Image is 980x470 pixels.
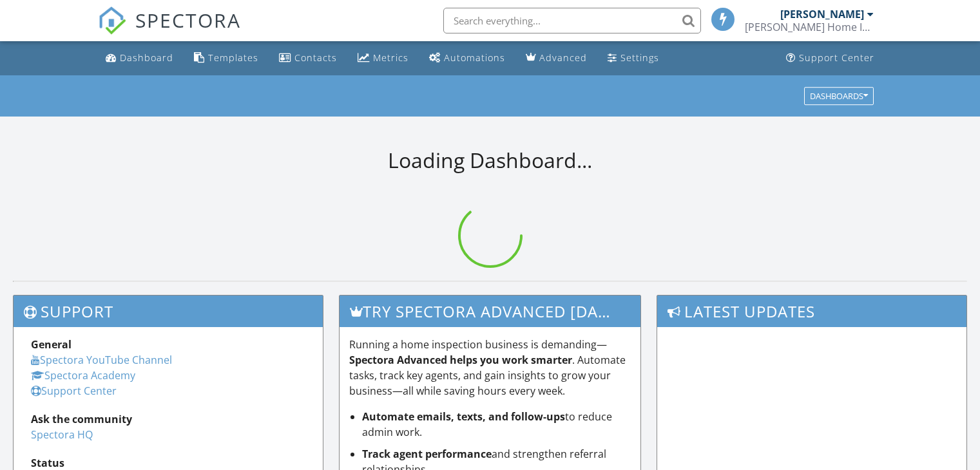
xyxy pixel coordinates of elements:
[120,52,173,64] div: Dashboard
[443,8,701,33] input: Search everything...
[31,368,135,382] a: Spectora Academy
[294,52,337,64] div: Contacts
[362,447,492,461] strong: Track agent performance
[14,296,323,327] h3: Support
[274,46,342,70] a: Contacts
[98,6,126,35] img: The Best Home Inspection Software - Spectora
[424,46,510,70] a: Automations (Basic)
[362,409,565,424] strong: Automate emails, texts, and follow-ups
[98,17,241,44] a: SPECTORA
[745,21,874,33] div: Turner Home Inspection Services
[189,46,264,70] a: Templates
[31,337,72,352] strong: General
[521,46,592,70] a: Advanced
[657,296,966,327] h3: Latest Updates
[781,46,879,70] a: Support Center
[31,384,117,398] a: Support Center
[804,87,874,105] button: Dashboards
[810,91,868,100] div: Dashboards
[349,353,572,367] strong: Spectora Advanced helps you work smarter
[135,6,241,33] span: SPECTORA
[340,296,641,327] h3: Try spectora advanced [DATE]
[444,52,505,64] div: Automations
[208,52,258,64] div: Templates
[352,46,414,70] a: Metrics
[349,337,631,399] p: Running a home inspection business is demanding— . Automate tasks, track key agents, and gain ins...
[799,52,874,64] div: Support Center
[31,353,172,367] a: Spectora YouTube Channel
[101,46,178,70] a: Dashboard
[780,8,864,21] div: [PERSON_NAME]
[31,411,305,427] div: Ask the community
[362,409,631,440] li: to reduce admin work.
[602,46,664,70] a: Settings
[31,428,93,442] a: Spectora HQ
[620,52,659,64] div: Settings
[373,52,408,64] div: Metrics
[539,52,587,64] div: Advanced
